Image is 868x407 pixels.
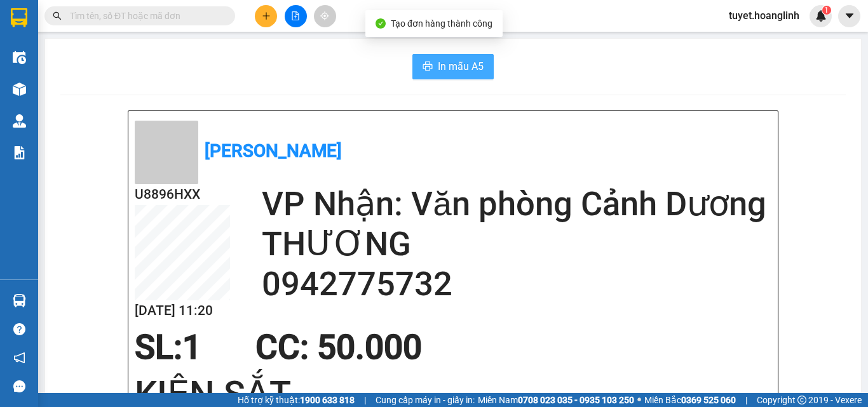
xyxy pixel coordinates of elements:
button: plus [255,5,277,27]
span: ⚪️ [637,397,641,403]
span: search [53,11,62,20]
span: tuyet.hoanglinh [719,8,810,23]
span: In mẫu A5 [438,58,484,74]
span: Tạo đơn hàng thành công [391,18,492,29]
span: question-circle [13,323,25,335]
h2: U8896HXX [135,184,230,205]
img: icon-new-feature [815,10,827,22]
span: Miền Bắc [644,393,736,407]
span: aim [320,11,329,20]
strong: 0369 525 060 [681,395,736,405]
span: Cung cấp máy in - giấy in: [376,393,475,407]
span: copyright [797,396,806,404]
img: warehouse-icon [13,114,26,128]
div: CC : 50.000 [248,328,430,366]
h2: VP Nhận: Cây xăng Việt Dung [67,74,307,154]
span: file-add [291,11,300,20]
h2: YYCV6DX5 [7,74,102,95]
span: | [364,393,366,407]
button: aim [314,5,336,27]
span: caret-down [844,10,855,22]
b: [PERSON_NAME] [205,140,342,161]
button: caret-down [838,5,860,27]
button: printerIn mẫu A5 [412,54,494,79]
img: logo-vxr [11,8,27,27]
span: Hỗ trợ kỹ thuật: [238,393,355,407]
h2: THƯƠNG [262,224,771,264]
img: solution-icon [13,146,26,159]
sup: 1 [822,6,831,15]
span: 1 [182,328,201,367]
span: message [13,380,25,392]
img: warehouse-icon [13,51,26,64]
h2: VP Nhận: Văn phòng Cảnh Dương [262,184,771,224]
h2: 0942775732 [262,264,771,304]
span: 1 [824,6,829,15]
button: file-add [285,5,307,27]
img: warehouse-icon [13,83,26,96]
span: Miền Nam [478,393,634,407]
b: [PERSON_NAME] [77,30,214,51]
span: | [745,393,747,407]
img: warehouse-icon [13,294,26,307]
strong: 0708 023 035 - 0935 103 250 [518,395,634,405]
span: notification [13,352,25,364]
span: printer [423,61,433,73]
span: check-circle [376,18,386,29]
span: plus [262,11,271,20]
strong: 1900 633 818 [300,395,355,405]
span: SL: [135,328,182,367]
h2: [DATE] 11:20 [135,300,230,321]
input: Tìm tên, số ĐT hoặc mã đơn [70,9,220,23]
